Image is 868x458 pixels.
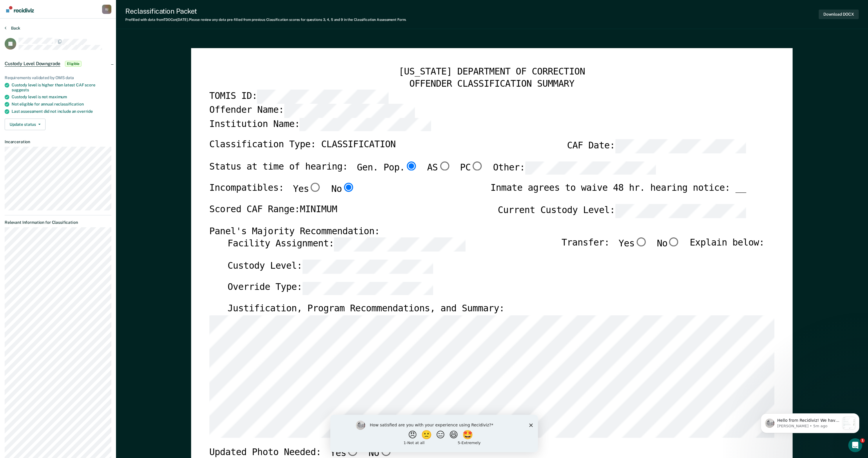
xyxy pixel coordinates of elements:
label: Custody Level: [228,260,433,273]
label: Facility Assignment: [228,238,465,251]
label: TOMIS ID: [209,90,388,104]
p: Message from Kim, sent 5m ago [25,22,88,27]
input: Yes [635,238,648,247]
input: AS [438,161,451,170]
label: Classification Type: CLASSIFICATION [209,139,396,153]
span: reclassification [54,102,84,106]
div: Requirements validated by OMS data [5,75,111,80]
label: Institution Name: [209,118,431,131]
iframe: Survey by Kim from Recidiviz [330,415,538,452]
label: Justification, Program Recommendations, and Summary: [228,303,505,315]
div: Panel's Majority Recommendation: [209,226,746,238]
div: Reclassification Packet [125,7,406,15]
input: No [342,183,355,192]
label: Other: [493,161,656,175]
span: maximum [49,94,67,99]
label: Current Custody Level: [498,204,746,218]
div: OFFENDER CLASSIFICATION SUMMARY [209,78,774,90]
div: Custody level is higher than latest CAF score [12,83,111,92]
label: Scored CAF Range: MINIMUM [209,204,337,218]
button: Download DOCX [819,10,859,19]
label: Yes [293,183,322,196]
label: No [331,183,355,196]
label: Gen. Pop. [357,161,418,175]
label: No [657,238,681,251]
div: Custody level is not [12,94,111,99]
label: Offender Name: [209,104,415,117]
input: CAF Date: [615,139,746,153]
input: Yes [309,183,322,192]
div: I U [102,5,111,14]
span: 1 [860,438,865,443]
input: PC [471,161,484,170]
dt: Incarceration [5,139,111,144]
iframe: Intercom live chat [848,438,862,452]
span: Eligible [65,61,81,67]
div: [US_STATE] DEPARTMENT OF CORRECTION [209,66,774,78]
input: No [668,238,681,247]
input: TOMIS ID: [257,90,388,104]
label: Yes [619,238,648,251]
dt: Relevant Information for Classification [5,220,111,225]
button: Profile dropdown button [102,5,111,14]
iframe: Intercom notifications message [752,402,868,442]
img: Recidiviz [6,6,34,12]
input: Institution Name: [300,118,431,131]
div: Last assessment did not include an [12,109,111,114]
button: Update status [5,119,46,130]
input: Offender Name: [284,104,415,117]
span: override [77,109,93,114]
label: PC [460,161,484,175]
input: Current Custody Level: [615,204,746,218]
div: Incompatibles: [209,183,355,204]
span: Custody Level Downgrade [5,61,60,67]
button: Back [5,26,20,31]
input: Custody Level: [302,260,433,273]
div: Prefilled with data from TDOC on [DATE] . Please review any data pre-filled from previous Classif... [125,18,406,22]
div: Not eligible for annual [12,102,111,107]
span: Hello from Recidiviz! We have some exciting news. Officers will now have their own Overview page ... [25,16,88,205]
label: Override Type: [228,281,433,295]
div: Inmate agrees to waive 48 hr. hearing notice: __ [491,183,746,204]
div: Status at time of hearing: [209,161,656,183]
span: suggests [12,88,29,92]
input: Facility Assignment: [334,238,465,251]
div: Transfer: Explain below: [562,238,764,259]
input: Gen. Pop. [405,161,418,170]
input: Other: [525,161,656,175]
input: Override Type: [302,281,433,295]
label: AS [427,161,451,175]
label: CAF Date: [567,139,746,153]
